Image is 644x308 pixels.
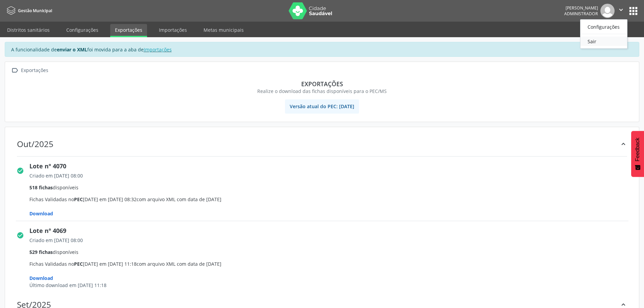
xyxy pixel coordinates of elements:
[17,139,53,149] div: Out/2025
[620,139,627,149] div: keyboard_arrow_up
[29,184,53,191] span: 518 fichas
[17,167,24,174] i: check_circle
[144,46,172,53] a: Importações
[62,24,103,36] a: Configurações
[57,46,87,53] strong: enviar o XML
[580,22,627,31] a: Configurações
[10,66,49,75] a:  Exportações
[627,5,639,17] button: apps
[5,42,639,57] div: A funcionalidade de foi movida para a aba de
[29,237,633,244] div: Criado em [DATE] 08:00
[110,24,147,37] a: Exportações
[29,248,633,256] div: disponíveis
[10,66,20,75] i: 
[137,261,221,267] span: com arquivo XML com data de [DATE]
[631,131,644,177] button: Feedback - Mostrar pesquisa
[615,4,627,18] button: 
[20,66,49,75] div: Exportações
[620,140,627,148] i: keyboard_arrow_up
[580,37,627,46] a: Sair
[285,99,359,114] span: Versão atual do PEC: [DATE]
[617,6,625,14] i: 
[154,24,192,36] a: Importações
[29,184,633,191] div: disponíveis
[600,4,615,18] img: img
[15,88,629,95] div: Realize o download das fichas disponíveis para o PEC/MS
[635,138,641,161] span: Feedback
[29,162,633,171] div: Lote nº 4070
[137,196,221,203] span: com arquivo XML com data de [DATE]
[29,172,633,217] span: Fichas Validadas no [DATE] em [DATE] 08:32
[29,237,633,289] span: Fichas Validadas no [DATE] em [DATE] 11:18
[29,210,53,217] span: Download
[564,11,598,17] span: Administrador
[18,8,52,14] span: Gestão Municipal
[15,80,629,88] div: Exportações
[564,5,598,11] div: [PERSON_NAME]
[580,19,627,49] ul: 
[199,24,248,36] a: Metas municipais
[2,24,54,36] a: Distritos sanitários
[17,232,24,239] i: check_circle
[29,172,633,179] div: Criado em [DATE] 08:00
[74,261,83,267] span: PEC
[29,282,633,289] div: Último download em [DATE] 11:18
[29,249,53,255] span: 529 fichas
[29,226,633,235] div: Lote nº 4069
[5,5,52,16] a: Gestão Municipal
[29,275,53,281] span: Download
[74,196,83,203] span: PEC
